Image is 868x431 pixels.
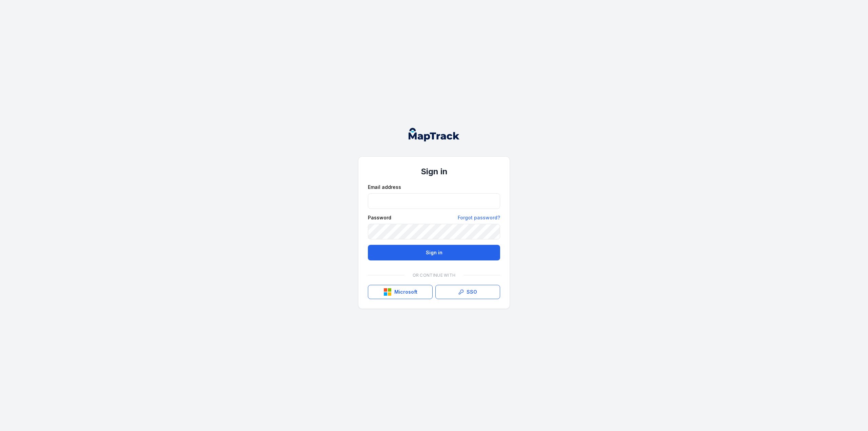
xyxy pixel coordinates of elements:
[368,184,401,191] label: Email address
[458,214,500,221] a: Forgot password?
[435,285,500,299] a: SSO
[368,285,433,299] button: Microsoft
[368,245,500,260] button: Sign in
[368,166,500,177] h1: Sign in
[368,214,391,221] label: Password
[368,269,500,282] div: Or continue with
[398,128,470,141] nav: Global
